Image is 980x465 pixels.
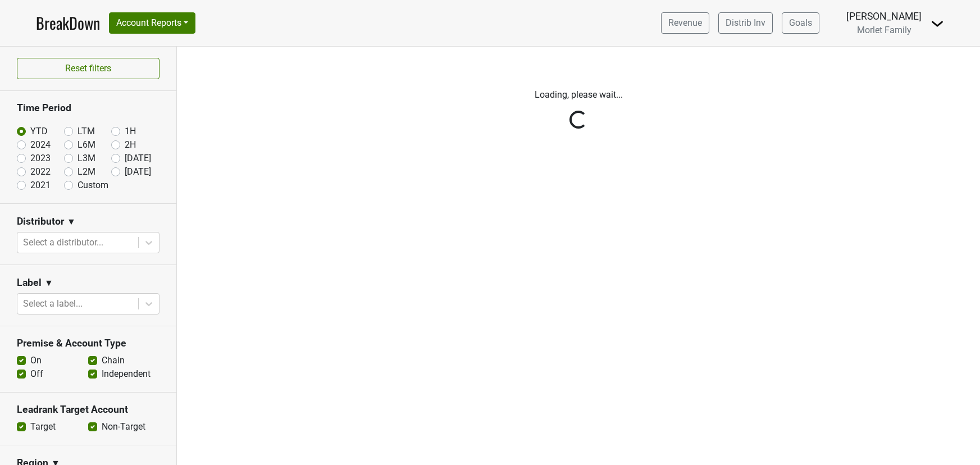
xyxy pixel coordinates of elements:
a: Distrib Inv [718,12,773,34]
a: BreakDown [36,11,100,35]
a: Goals [782,12,819,34]
a: Revenue [661,12,709,34]
div: [PERSON_NAME] [846,9,922,24]
p: Loading, please wait... [267,88,890,102]
img: Dropdown Menu [931,17,944,30]
button: Account Reports [109,12,195,34]
span: Morlet Family [857,25,911,35]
